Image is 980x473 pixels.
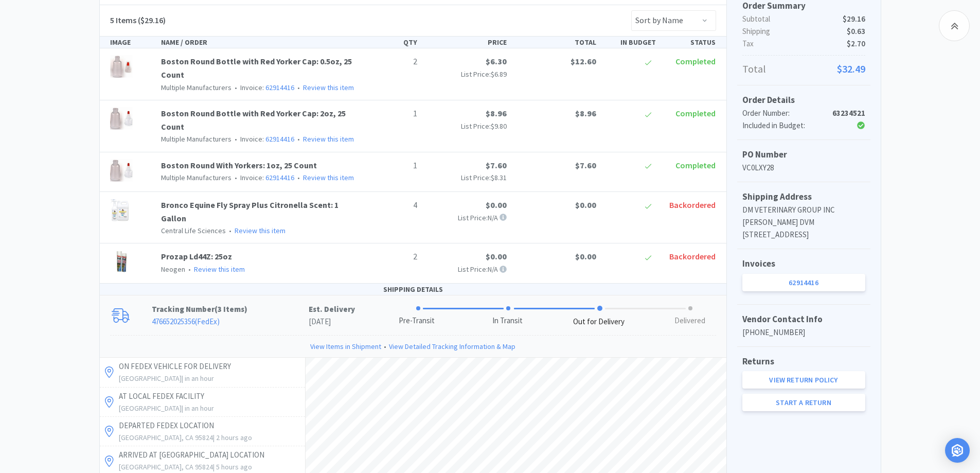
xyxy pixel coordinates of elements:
[161,160,317,170] a: Boston Round With Yorkers: 1oz, 25 Count
[742,204,865,241] p: DM VETERINARY GROUP INC [PERSON_NAME] DVM [STREET_ADDRESS]
[310,341,381,352] a: View Items in Shipment
[303,134,354,144] a: Review this item
[265,134,294,144] a: 62914416
[366,199,417,212] p: 4
[742,355,865,369] h5: Returns
[161,173,231,182] span: Multiple Manufacturers
[233,173,239,182] span: •
[389,341,515,352] a: View Detailed Tracking Information & Map
[843,13,865,25] span: $29.16
[491,121,507,131] span: $9.80
[161,83,231,92] span: Multiple Manufacturers
[110,159,133,182] img: b8130d7d9c5b44a1a94f141c33f2bb81_6389.png
[837,61,865,77] span: $32.49
[235,226,286,235] a: Review this item
[303,83,354,92] a: Review this item
[571,56,596,66] span: $12.60
[227,226,233,235] span: •
[296,134,301,144] span: •
[669,200,716,210] span: Backordered
[161,108,346,132] a: Boston Round Bottle with Red Yorker Cap: 2oz, 25 Count
[106,37,157,48] div: IMAGE
[742,25,865,38] p: Shipping
[575,160,596,170] span: $7.60
[119,449,302,461] p: ARRIVED AT [GEOGRAPHIC_DATA] LOCATION
[660,37,720,48] div: STATUS
[491,173,507,182] span: $8.31
[233,83,239,92] span: •
[110,199,130,221] img: 1c1b5013e2af46209ee151b88ff0b24d_12296.png
[486,56,507,66] span: $6.30
[742,312,865,326] h5: Vendor Contact Info
[161,265,185,274] span: Neogen
[742,148,865,162] h5: PO Number
[119,360,302,373] p: ON FEDEX VEHICLE FOR DELIVERY
[573,316,625,328] div: Out for Delivery
[675,108,716,118] span: Completed
[669,251,716,261] span: Backordered
[231,173,294,182] span: Invoice:
[161,56,352,80] a: Boston Round Bottle with Red Yorker Cap: 0.5oz, 25 Count
[742,119,824,132] div: Included in Budget:
[486,160,507,170] span: $7.60
[309,316,355,328] p: [DATE]
[742,13,865,25] p: Subtotal
[161,134,231,144] span: Multiple Manufacturers
[366,107,417,120] p: 1
[296,173,301,182] span: •
[265,173,294,182] a: 62914416
[425,172,507,183] p: List Price:
[425,120,507,132] p: List Price:
[296,83,301,92] span: •
[742,107,824,119] div: Order Number:
[847,25,865,38] span: $0.63
[157,37,362,48] div: NAME / ORDER
[742,93,865,107] h5: Order Details
[152,303,309,316] p: Tracking Number ( )
[425,264,507,275] p: List Price: N/A
[366,55,417,68] p: 2
[366,250,417,264] p: 2
[100,284,726,295] div: SHIPPING DETAILS
[832,108,865,118] strong: 63234521
[187,265,192,274] span: •
[742,394,865,411] a: Start a Return
[486,200,507,210] span: $0.00
[309,303,355,316] p: Est. Delivery
[742,38,865,50] p: Tax
[303,173,354,182] a: Review this item
[491,69,507,79] span: $6.89
[119,461,302,472] p: [GEOGRAPHIC_DATA], CA 95824 | 5 hours ago
[366,159,417,172] p: 1
[600,37,660,48] div: IN BUDGET
[119,373,302,384] p: [GEOGRAPHIC_DATA] | in an hour
[119,390,302,402] p: AT LOCAL FEDEX FACILITY
[674,315,705,327] div: Delivered
[218,304,244,314] span: 3 Items
[110,15,136,25] span: 5 Items
[161,251,232,261] a: Prozap Ld44Z: 25oz
[399,315,435,327] div: Pre-Transit
[675,56,716,66] span: Completed
[847,38,865,50] span: $2.70
[362,37,421,48] div: QTY
[575,251,596,261] span: $0.00
[110,55,133,78] img: 91017d41999c4247851e6583c0364c3d_6387.png
[511,37,600,48] div: TOTAL
[742,190,865,204] h5: Shipping Address
[425,68,507,80] p: List Price:
[110,250,133,273] img: 04f0375caa354eda98b1574beb87b0c6_142571.png
[381,341,389,352] span: •
[161,200,338,223] a: Bronco Equine Fly Spray Plus Citronella Scent: 1 Gallon
[486,251,507,261] span: $0.00
[231,83,294,92] span: Invoice:
[231,134,294,144] span: Invoice:
[486,108,507,118] span: $8.96
[233,134,239,144] span: •
[492,315,523,327] div: In Transit
[742,162,865,174] p: VC0LXY28
[742,274,865,291] a: 62914416
[110,14,166,27] h5: ($29.16)
[119,402,302,414] p: [GEOGRAPHIC_DATA] | in an hour
[575,200,596,210] span: $0.00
